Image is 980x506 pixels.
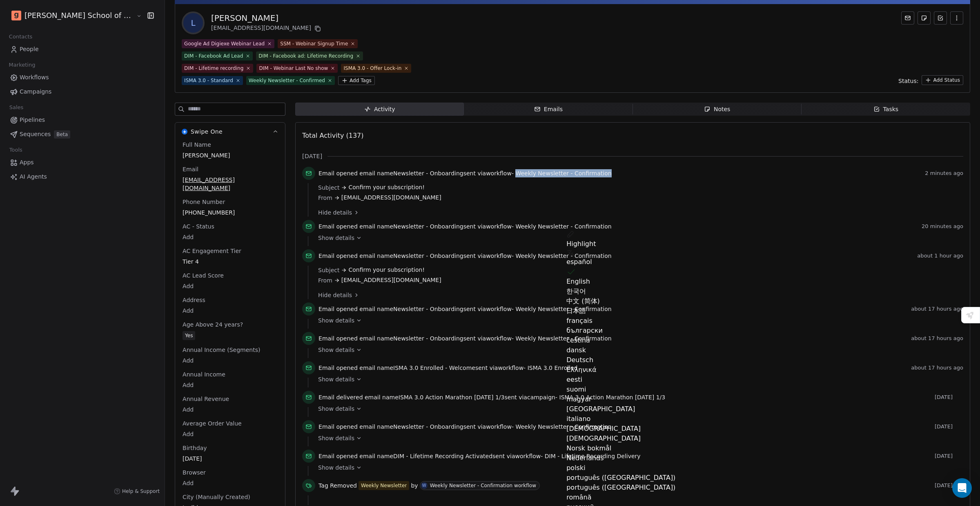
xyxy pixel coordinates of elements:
img: Goela%20School%20Logos%20(4).png [11,11,21,20]
span: Email delivered [318,394,363,401]
span: Weekly Newsletter - Confirmation [515,335,611,342]
span: Status: [898,77,918,85]
div: 日本語 [566,306,675,316]
span: Browser [181,468,207,477]
span: From [318,194,332,202]
span: Tools [6,144,26,156]
span: [EMAIL_ADDRESS][DOMAIN_NAME] [341,276,441,284]
span: Newsletter - Onboarding [393,335,463,342]
span: Add [183,307,278,315]
span: Email opened [318,223,358,230]
span: email name sent via workflow - [318,222,611,231]
div: español [566,257,675,267]
img: Swipe One [182,129,187,134]
span: Newsletter - Onboarding [393,170,463,177]
div: Weekly Newsletter - Confirmed [249,77,325,84]
a: Show details [318,375,958,383]
span: [DATE] [935,394,963,401]
span: DIM - Lifetime Recording Delivery [545,453,641,459]
span: ISMA 3.0 Enrolled - Welcome [393,365,475,371]
span: Add [183,381,278,389]
span: email name sent via workflow - [318,252,611,260]
div: [DEMOGRAPHIC_DATA] [566,424,675,434]
a: Workflows [7,71,158,84]
span: Phone Number [181,198,227,206]
span: 2 minutes ago [925,170,963,177]
div: ISMA 3.0 - Offer Lock-in [343,65,401,72]
span: Apps [20,158,34,167]
a: Show details [318,434,958,442]
span: [DATE] [183,455,278,463]
span: Add [183,405,278,414]
span: AI Agents [20,172,47,181]
div: [DEMOGRAPHIC_DATA] [566,434,675,443]
span: Workflows [20,73,49,82]
span: DIM - Lifetime Recording Activated [393,453,492,459]
span: [DATE] [935,453,963,459]
span: Show details [318,316,354,325]
span: Newsletter - Onboarding [393,423,463,430]
span: Age Above 24 years? [181,320,245,329]
div: français [566,316,675,326]
span: 20 minutes ago [922,223,963,230]
span: Show details [318,375,354,383]
span: Email opened [318,335,358,342]
span: Add [183,356,278,365]
div: Highlight [566,239,675,249]
div: [EMAIL_ADDRESS][DOMAIN_NAME] [211,24,323,34]
span: [DATE] [302,152,322,160]
a: People [7,43,158,56]
div: dansk [566,345,675,355]
span: email name sent via workflow - [318,305,611,313]
span: Newsletter - Onboarding [393,223,463,230]
a: Hide details [318,208,958,217]
span: ISMA 3.0 Action Marathon [DATE] 1/3 [559,394,666,401]
span: Add [183,282,278,290]
a: Pipelines [7,113,158,127]
a: Help & Support [114,488,160,495]
div: polski [566,463,675,473]
div: DIM - Facebook Ad Lead [184,52,243,60]
button: Add Status [922,75,963,85]
div: Emails [534,105,563,114]
div: suomi [566,385,675,394]
span: about 17 hours ago [911,335,963,342]
span: City (Manually Created) [181,493,252,501]
span: Weekly Newsletter - Confirmation [515,423,611,430]
span: Email [181,165,200,173]
div: română [566,493,675,502]
span: Email opened [318,423,358,430]
div: български [566,326,675,336]
span: Show details [318,346,354,354]
div: Ελληνικά [566,365,675,375]
span: ISMA 3.0 Action Marathon [DATE] 1/3 [399,394,505,401]
span: Weekly Newsletter - Confirmation [515,223,611,230]
div: Norsk bokmål [566,443,675,453]
span: Annual Revenue [181,395,231,403]
a: Show details [318,463,958,472]
span: Add [183,233,278,241]
span: Swipe One [191,128,223,136]
div: Weekly Newsletter - Confirmation workflow [430,483,536,488]
span: about 1 hour ago [917,253,963,259]
span: [PHONE_NUMBER] [183,208,278,217]
div: Nederlands [566,453,675,463]
span: Birthday [181,444,208,452]
button: Add Tags [338,76,375,85]
div: ISMA 3.0 - Standard [184,77,233,84]
span: Show details [318,434,354,442]
span: Help & Support [122,488,160,495]
span: Newsletter - Onboarding [393,306,463,312]
span: Add [183,430,278,438]
span: about 17 hours ago [911,365,963,371]
div: DIM - Facebook ad: Lifetime Recording [258,52,353,60]
span: email name sent via campaign - [318,393,665,401]
span: [PERSON_NAME] School of Finance LLP [24,10,134,21]
span: People [20,45,39,54]
span: Beta [54,130,70,139]
span: Hide details [318,291,352,299]
span: [DATE] [935,423,963,430]
span: AC - Status [181,222,216,231]
span: [EMAIL_ADDRESS][DOMAIN_NAME] [341,193,441,202]
span: Weekly Newsletter - Confirmation [515,170,611,177]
